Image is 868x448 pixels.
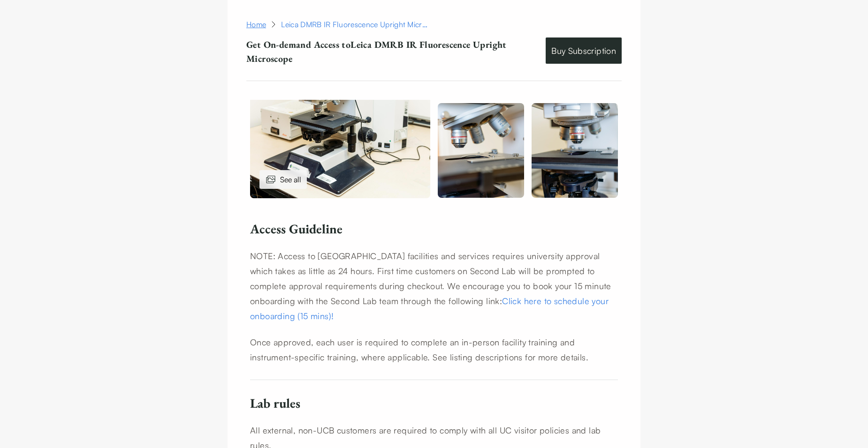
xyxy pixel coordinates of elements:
[259,170,307,189] div: See all
[532,103,618,198] img: Leica DMRB IR Fluorescence Upright Microscope 1
[250,395,618,411] h6: Lab rules
[246,37,531,66] p: Get On-demand Access to Leica DMRB IR Fluorescence Upright Microscope
[250,248,618,365] article: Access Guideline
[250,335,618,365] p: Once approved, each user is required to complete an in-person facility training and instrument-sp...
[250,221,618,237] h6: Access Guideline
[281,19,431,30] div: Leica DMRB IR Fluorescence Upright Microscope
[546,37,622,64] a: Buy Subscription
[265,174,276,185] img: images
[246,19,266,30] a: Home
[438,103,524,198] img: Leica DMRB IR Fluorescence Upright Microscope 1
[250,248,618,323] p: NOTE: Access to [GEOGRAPHIC_DATA] facilities and services requires university approval which take...
[250,296,609,321] a: Click here to schedule your onboarding (15 mins)!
